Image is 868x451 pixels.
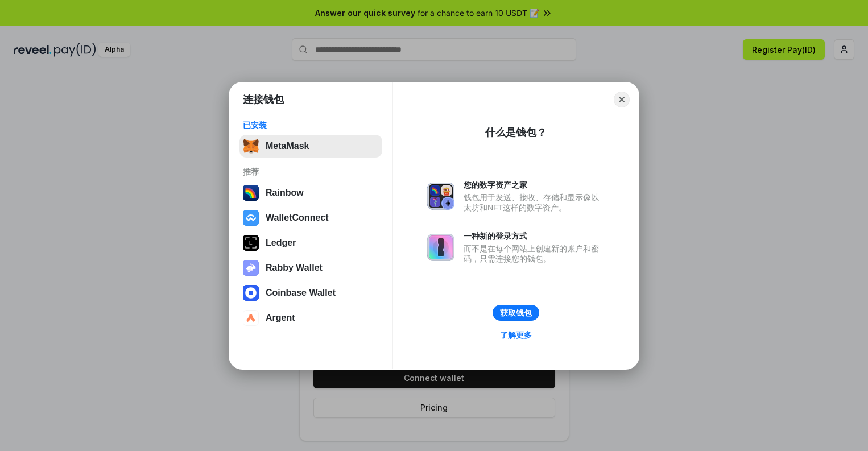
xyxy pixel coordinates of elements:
h1: 连接钱包 [243,93,284,106]
a: 了解更多 [493,328,539,342]
img: svg+xml,%3Csvg%20xmlns%3D%22http%3A%2F%2Fwww.w3.org%2F2000%2Fsvg%22%20fill%3D%22none%22%20viewBox... [427,183,454,210]
img: svg+xml,%3Csvg%20width%3D%2228%22%20height%3D%2228%22%20viewBox%3D%220%200%2028%2028%22%20fill%3D... [243,310,259,326]
img: svg+xml,%3Csvg%20xmlns%3D%22http%3A%2F%2Fwww.w3.org%2F2000%2Fsvg%22%20fill%3D%22none%22%20viewBox... [243,260,259,276]
div: 已安装 [243,120,379,130]
div: 一种新的登录方式 [464,231,605,241]
div: 您的数字资产之家 [464,180,605,190]
button: Argent [239,307,382,329]
img: svg+xml,%3Csvg%20width%3D%2228%22%20height%3D%2228%22%20viewBox%3D%220%200%2028%2028%22%20fill%3D... [243,285,259,301]
img: svg+xml,%3Csvg%20width%3D%22120%22%20height%3D%22120%22%20viewBox%3D%220%200%20120%20120%22%20fil... [243,185,259,201]
div: Coinbase Wallet [266,288,336,298]
div: Rabby Wallet [266,263,323,273]
div: MetaMask [266,141,309,151]
button: 获取钱包 [493,305,539,321]
div: 了解更多 [500,330,532,340]
button: Coinbase Wallet [239,282,382,304]
div: 钱包用于发送、接收、存储和显示像以太坊和NFT这样的数字资产。 [464,192,605,213]
div: 而不是在每个网站上创建新的账户和密码，只需连接您的钱包。 [464,243,605,264]
button: MetaMask [239,135,382,158]
button: WalletConnect [239,206,382,229]
button: Ledger [239,231,382,254]
button: Close [614,92,630,107]
div: Ledger [266,238,296,248]
img: svg+xml,%3Csvg%20width%3D%2228%22%20height%3D%2228%22%20viewBox%3D%220%200%2028%2028%22%20fill%3D... [243,210,259,226]
img: svg+xml,%3Csvg%20xmlns%3D%22http%3A%2F%2Fwww.w3.org%2F2000%2Fsvg%22%20fill%3D%22none%22%20viewBox... [427,234,454,261]
div: 获取钱包 [500,308,532,318]
img: svg+xml,%3Csvg%20xmlns%3D%22http%3A%2F%2Fwww.w3.org%2F2000%2Fsvg%22%20width%3D%2228%22%20height%3... [243,235,259,251]
img: svg+xml,%3Csvg%20fill%3D%22none%22%20height%3D%2233%22%20viewBox%3D%220%200%2035%2033%22%20width%... [243,138,259,154]
div: Rainbow [266,188,304,198]
button: Rainbow [239,181,382,204]
div: WalletConnect [266,213,329,223]
div: 什么是钱包？ [485,126,547,139]
div: Argent [266,313,295,323]
button: Rabby Wallet [239,256,382,279]
div: 推荐 [243,167,379,177]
